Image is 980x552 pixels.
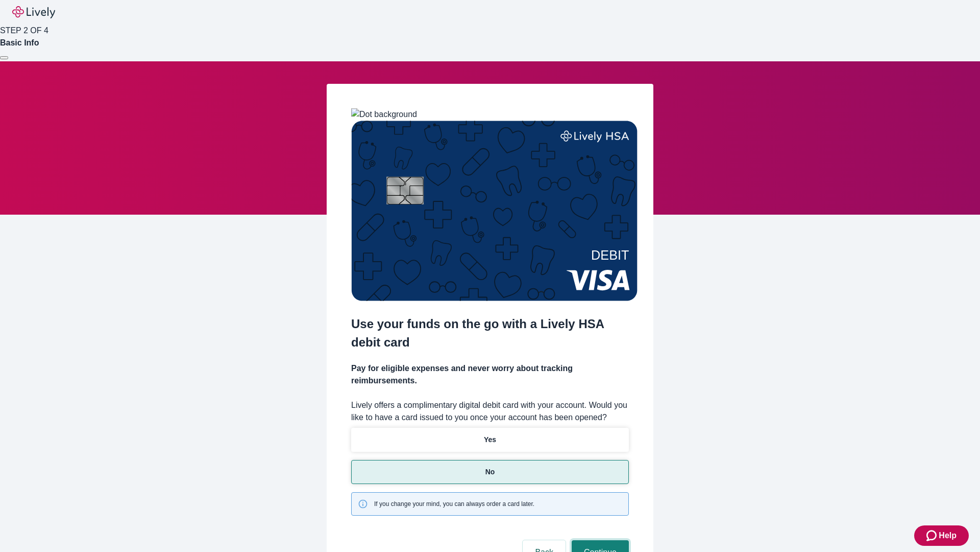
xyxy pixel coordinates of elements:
svg: Zendesk support icon [926,530,939,542]
p: No [485,467,495,477]
button: Yes [351,428,629,452]
img: Debit card [351,121,638,301]
p: Yes [484,434,496,445]
h2: Use your funds on the go with a Lively HSA debit card [351,315,629,352]
button: Zendesk support iconHelp [914,525,969,546]
label: Lively offers a complimentary digital debit card with your account. Would you like to have a card... [351,399,629,424]
img: Lively [12,6,55,18]
h4: Pay for eligible expenses and never worry about tracking reimbursements. [351,362,629,387]
button: No [351,460,629,484]
img: Dot background [351,108,417,121]
span: Help [939,530,957,542]
span: If you change your mind, you can always order a card later. [374,499,534,509]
